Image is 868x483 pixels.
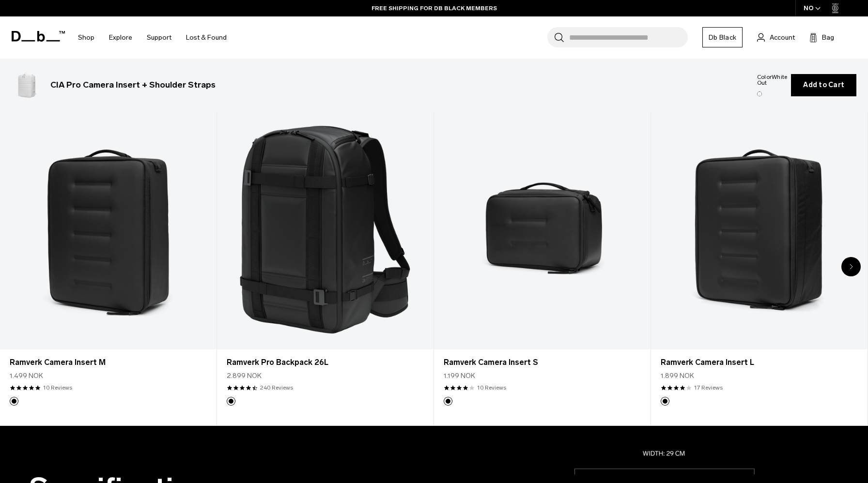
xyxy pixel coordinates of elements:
[661,357,857,368] a: Ramverk Camera Insert L
[43,383,72,392] a: 10 reviews
[822,32,834,43] span: Bag
[217,109,434,426] div: 2 / 8
[434,110,650,350] a: Ramverk Camera Insert S
[477,383,506,392] a: 10 reviews
[186,20,227,55] a: Lost & Found
[791,74,856,96] button: Add to Cart
[10,357,206,368] a: Ramverk Camera Insert M
[702,27,743,47] a: Db Black
[809,31,834,43] button: Bag
[12,70,43,101] img: TheCIAProCameraInsert-3_2dbb3c33-de21-447d-8751-34873ffd55ac.png
[694,383,723,392] a: 17 reviews
[10,397,18,406] button: Black Out
[227,357,423,368] a: Ramverk Pro Backpack 26L
[372,4,497,13] a: FREE SHIPPING FOR DB BLACK MEMBERS
[757,31,795,43] a: Account
[661,371,694,381] span: 1.899 NOK
[217,110,433,350] a: Ramverk Pro Backpack 26L
[444,371,475,381] span: 1.199 NOK
[78,20,94,55] a: Shop
[434,109,651,426] div: 3 / 8
[444,397,452,406] button: Black Out
[651,109,868,426] div: 4 / 8
[803,81,844,89] span: Add to Cart
[109,20,132,55] a: Explore
[444,357,640,368] a: Ramverk Camera Insert S
[651,110,867,350] a: Ramverk Camera Insert L
[50,79,216,91] h3: CIA Pro Camera Insert + Shoulder Straps
[661,397,669,406] button: Black Out
[757,74,788,86] span: White Out
[757,74,788,86] legend: Color
[841,257,861,276] div: Next slide
[227,371,262,381] span: 2.899 NOK
[260,383,293,392] a: 240 reviews
[147,20,171,55] a: Support
[227,397,235,406] button: Black Out
[770,32,795,43] span: Account
[71,16,234,59] nav: Main Navigation
[10,371,43,381] span: 1.499 NOK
